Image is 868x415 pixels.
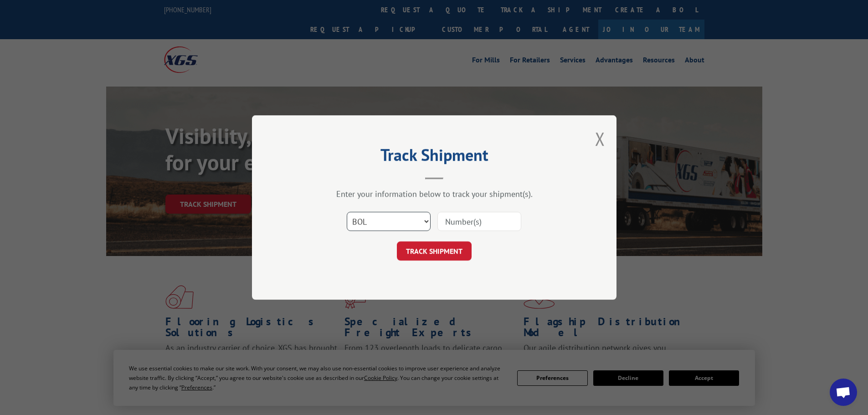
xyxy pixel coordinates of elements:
button: TRACK SHIPMENT [397,241,472,261]
button: Close modal [595,127,605,151]
div: Enter your information below to track your shipment(s). [298,189,571,199]
input: Number(s) [437,212,521,231]
div: Open chat [830,379,857,406]
h2: Track Shipment [298,149,571,166]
